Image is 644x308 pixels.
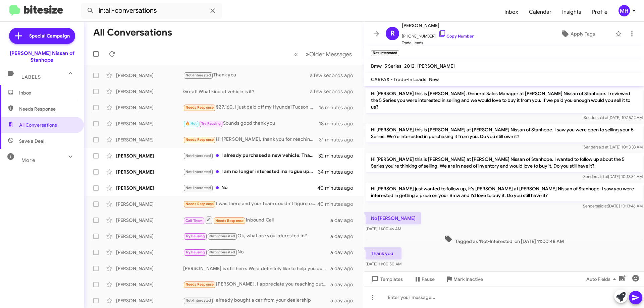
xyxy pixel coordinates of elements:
[371,76,426,82] span: CARFAX - Trade-In Leads
[290,47,356,61] nav: Page navigation example
[183,200,318,208] div: I was there and your team couldn't figure out that I was trying to close the deal that day They g...
[330,217,359,224] div: a day ago
[366,124,643,142] p: Hi [PERSON_NAME] this is [PERSON_NAME] at [PERSON_NAME] Nissan of Stanhope. I saw you were open t...
[183,120,319,127] div: Sounds good thank you
[597,115,608,120] span: said at
[366,183,643,201] p: Hi [PERSON_NAME] just wanted to follow up, it's [PERSON_NAME] at [PERSON_NAME] Nissan of Stanhope...
[185,137,214,142] span: Needs Response
[366,226,401,231] span: [DATE] 11:00:46 AM
[183,297,330,304] div: I already bought a car from your dealership
[438,34,474,39] a: Copy Number
[364,273,408,285] button: Templates
[319,136,359,143] div: 31 minutes ago
[185,121,197,126] span: 🔥 Hot
[302,47,356,61] button: Next
[422,273,435,285] span: Pause
[613,5,637,16] button: MH
[306,50,309,58] span: »
[417,63,455,69] span: [PERSON_NAME]
[185,170,211,174] span: Not-Interested
[619,5,630,16] div: MH
[183,104,319,111] div: $27,160. I just paid off my Hyundai Tucson which will hit [DATE] and I will turn it in [DATE] or ...
[596,203,608,208] span: said at
[185,186,211,190] span: Not-Interested
[440,273,488,285] button: Mark Inactive
[183,168,318,176] div: I am no longer interested ina rogue upon further review of the vehicle.
[371,63,382,69] span: Bmw
[587,2,613,22] a: Profile
[116,217,183,224] div: [PERSON_NAME]
[524,2,557,22] a: Calendar
[19,106,76,112] span: Needs Response
[402,29,474,40] span: [PHONE_NUMBER]
[116,169,183,175] div: [PERSON_NAME]
[183,232,330,240] div: Ok, what are you interested in?
[185,234,205,238] span: Try Pausing
[19,122,57,128] span: All Conversations
[318,169,359,175] div: 34 minutes ago
[384,63,401,69] span: 5 Series
[429,76,439,82] span: New
[81,3,222,19] input: Search
[116,265,183,272] div: [PERSON_NAME]
[19,138,44,144] span: Save a Deal
[116,249,183,256] div: [PERSON_NAME]
[581,273,624,285] button: Auto Fields
[408,273,440,285] button: Pause
[366,212,421,224] p: No [PERSON_NAME]
[215,219,244,223] span: Needs Response
[404,63,415,69] span: 2012
[183,265,330,272] div: [PERSON_NAME] is still here. We'd definitely like to help you out of the Rogue if you're not happ...
[402,40,474,46] span: Trade Leads
[183,281,330,288] div: [PERSON_NAME], I appreciate you reaching out but I didn't ask about a new car but did respond to ...
[185,298,211,303] span: Not-Interested
[116,233,183,240] div: [PERSON_NAME]
[366,261,401,266] span: [DATE] 11:00:50 AM
[185,73,211,77] span: Not-Interested
[116,152,183,159] div: [PERSON_NAME]
[9,28,75,44] a: Special Campaign
[453,273,483,285] span: Mark Inactive
[294,50,298,58] span: «
[185,105,214,110] span: Needs Response
[116,185,183,191] div: [PERSON_NAME]
[586,273,619,285] span: Auto Fields
[185,282,214,287] span: Needs Response
[116,297,183,304] div: [PERSON_NAME]
[584,115,643,120] span: Sender [DATE] 10:15:12 AM
[185,153,211,158] span: Not-Interested
[596,174,608,179] span: said at
[209,234,235,238] span: Not-Interested
[543,28,612,40] button: Apply Tags
[571,28,595,40] span: Apply Tags
[390,28,395,39] span: R
[370,273,403,285] span: Templates
[183,136,319,143] div: Hi [PERSON_NAME], thank you for reaching out. I did work with [PERSON_NAME] already.
[330,281,359,288] div: a day ago
[319,120,359,127] div: 18 minutes ago
[185,202,214,206] span: Needs Response
[93,27,172,38] h1: All Conversations
[116,201,183,207] div: [PERSON_NAME]
[290,47,302,61] button: Previous
[183,152,318,160] div: I already purchased a new vehicle. Thank you.
[29,33,70,39] span: Special Campaign
[371,50,399,56] small: Not-Interested
[330,233,359,240] div: a day ago
[116,281,183,288] div: [PERSON_NAME]
[183,88,318,95] div: Great! What kind of vehicle is it?
[597,144,608,149] span: said at
[318,88,359,95] div: a few seconds ago
[499,2,524,22] a: Inbox
[318,152,359,159] div: 32 minutes ago
[183,71,318,79] div: Thank you
[366,87,643,113] p: Hi [PERSON_NAME] this is [PERSON_NAME], General Sales Manager at [PERSON_NAME] Nissan of Stanhope...
[557,2,587,22] a: Insights
[116,88,183,95] div: [PERSON_NAME]
[583,174,643,179] span: Sender [DATE] 10:13:34 AM
[21,157,35,163] span: More
[116,136,183,143] div: [PERSON_NAME]
[330,265,359,272] div: a day ago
